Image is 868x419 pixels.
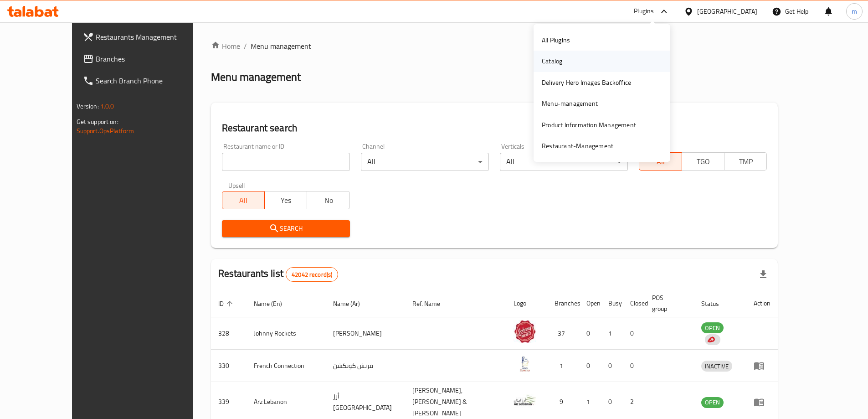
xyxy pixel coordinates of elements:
[229,223,343,234] span: Search
[211,41,778,52] nav: breadcrumb
[96,53,210,64] span: Branches
[542,56,562,66] div: Catalog
[547,350,579,382] td: 1
[701,322,724,333] div: OPEN
[746,290,778,317] th: Action
[754,360,770,371] div: Menu
[634,6,654,17] div: Plugins
[218,267,339,282] h2: Restaurants list
[77,116,118,128] span: Get support on:
[333,298,372,309] span: Name (Ar)
[326,350,405,382] td: فرنش كونكشن
[579,350,601,382] td: 0
[307,191,349,209] button: No
[326,317,405,350] td: [PERSON_NAME]
[222,153,350,171] input: Search for restaurant name or ID..
[643,155,678,168] span: All
[701,397,724,408] div: OPEN
[852,6,857,16] span: m
[247,317,326,350] td: Johnny Rockets
[623,290,645,317] th: Closed
[361,153,489,171] div: All
[701,298,731,309] span: Status
[211,317,247,350] td: 328
[286,270,338,279] span: 42042 record(s)
[76,70,217,92] a: Search Branch Phone
[222,121,767,135] h2: Restaurant search
[506,290,547,317] th: Logo
[77,125,134,137] a: Support.OpsPlatform
[514,389,536,412] img: Arz Lebanon
[682,152,724,171] button: TGO
[623,317,645,350] td: 0
[286,267,338,282] div: Total records count
[514,320,536,343] img: Johnny Rockets
[211,350,247,382] td: 330
[412,298,452,309] span: Ref. Name
[701,361,732,372] div: INACTIVE
[752,264,774,285] div: Export file
[76,26,217,48] a: Restaurants Management
[96,31,210,42] span: Restaurants Management
[542,98,598,109] div: Menu-management
[247,350,326,382] td: French Connection
[705,334,720,345] div: Indicates that the vendor menu management has been moved to DH Catalog service
[754,397,770,408] div: Menu
[218,298,236,309] span: ID
[579,290,601,317] th: Open
[77,100,99,112] span: Version:
[707,336,715,344] img: delivery hero logo
[96,75,210,86] span: Search Branch Phone
[686,155,721,168] span: TGO
[311,194,346,207] span: No
[251,41,311,52] span: Menu management
[542,35,570,45] div: All Plugins
[623,350,645,382] td: 0
[542,141,613,151] div: Restaurant-Management
[211,41,240,52] a: Home
[601,350,623,382] td: 0
[697,6,757,16] div: [GEOGRAPHIC_DATA]
[652,292,683,314] span: POS group
[542,120,636,130] div: Product Information Management
[500,153,628,171] div: All
[100,100,114,112] span: 1.0.0
[254,298,294,309] span: Name (En)
[226,194,261,207] span: All
[547,290,579,317] th: Branches
[76,48,217,70] a: Branches
[601,290,623,317] th: Busy
[701,397,724,408] span: OPEN
[228,182,245,188] label: Upsell
[268,194,303,207] span: Yes
[211,70,301,84] h2: Menu management
[542,78,631,88] div: Delivery Hero Images Backoffice
[728,155,763,168] span: TMP
[244,41,247,52] li: /
[264,191,307,209] button: Yes
[222,191,265,209] button: All
[579,317,601,350] td: 0
[601,317,623,350] td: 1
[222,220,350,237] button: Search
[701,323,724,333] span: OPEN
[547,317,579,350] td: 37
[724,152,767,171] button: TMP
[514,352,536,375] img: French Connection
[701,361,732,372] span: INACTIVE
